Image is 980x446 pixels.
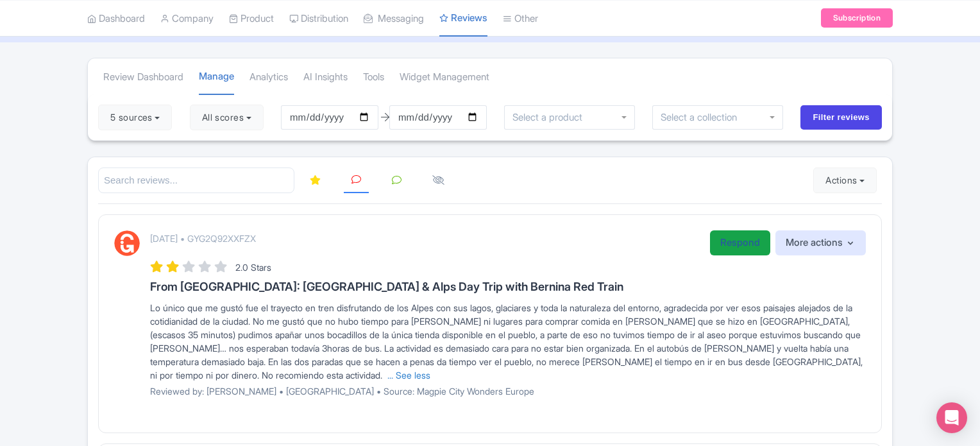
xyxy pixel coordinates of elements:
button: More actions [775,230,866,255]
a: Tools [363,60,384,95]
a: Other [503,1,538,36]
button: 5 sources [98,105,172,130]
a: AI Insights [303,60,348,95]
p: [DATE] • GYG2Q92XXFZX [150,232,256,245]
img: GetYourGuide Logo [114,230,140,256]
a: Widget Management [400,60,489,95]
a: Manage [199,59,234,96]
a: Company [160,1,214,36]
span: Lo único que me gustó fue el trayecto en tren disfrutando de los Alpes con sus lagos, glaciares y... [150,302,863,381]
input: Select a product [512,112,589,123]
a: Dashboard [87,1,145,36]
h3: From [GEOGRAPHIC_DATA]: [GEOGRAPHIC_DATA] & Alps Day Trip with Bernina Red Train [150,280,866,293]
a: ... See less [387,370,430,381]
a: Respond [710,230,770,255]
a: Distribution [289,1,348,36]
button: Actions [813,167,877,193]
a: Subscription [821,8,893,28]
div: Open Intercom Messenger [936,402,967,433]
a: Product [229,1,274,36]
a: Messaging [364,1,424,36]
button: All scores [190,105,264,130]
a: Review Dashboard [103,60,183,95]
input: Search reviews... [98,167,294,194]
input: Filter reviews [800,105,882,130]
span: 2.0 Stars [235,262,271,273]
a: Analytics [249,60,288,95]
input: Select a collection [661,112,746,123]
p: Reviewed by: [PERSON_NAME] • [GEOGRAPHIC_DATA] • Source: Magpie City Wonders Europe [150,384,866,398]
